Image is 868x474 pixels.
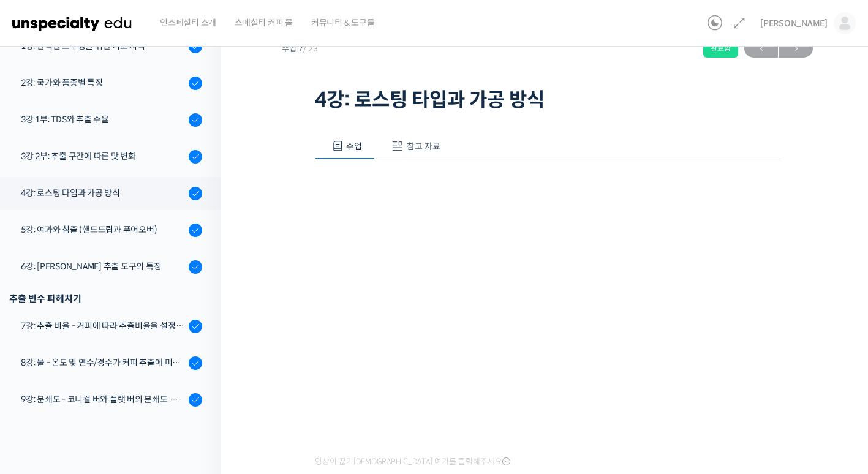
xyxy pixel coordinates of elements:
[39,391,46,401] span: 홈
[4,372,81,403] a: 홈
[81,372,158,403] a: 대화
[158,372,235,403] a: 설정
[112,391,127,401] span: 대화
[189,391,204,401] span: 설정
